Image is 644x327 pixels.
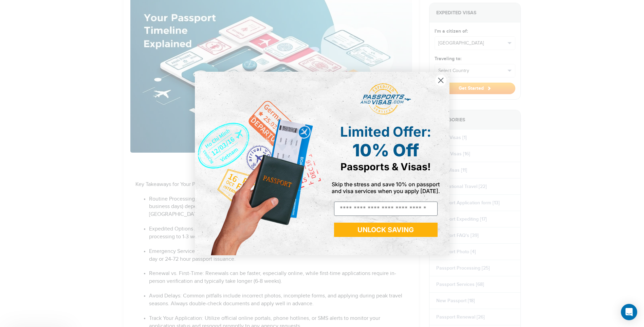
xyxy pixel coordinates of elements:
[334,223,438,237] button: UNLOCK SAVING
[195,72,322,255] img: de9cda0d-0715-46ca-9a25-073762a91ba7.png
[621,304,637,320] div: Open Intercom Messenger
[341,161,431,173] span: Passports & Visas!
[340,123,431,140] span: Limited Offer:
[360,83,411,115] img: passports and visas
[435,74,447,86] button: Close dialog
[352,140,419,160] span: 10% Off
[332,181,440,194] span: Skip the stress and save 10% on passport and visa services when you apply [DATE].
